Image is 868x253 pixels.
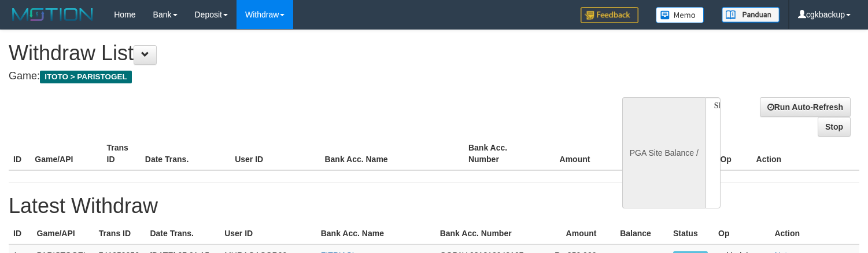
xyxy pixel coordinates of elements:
[30,137,102,170] th: Game/API
[9,42,567,65] h1: Withdraw List
[9,195,859,218] h1: Latest Withdraw
[141,137,230,170] th: Date Trans.
[40,71,132,83] span: ITOTO > PARISTOGEL
[622,97,706,208] div: PGA Site Balance /
[230,137,320,170] th: User ID
[220,223,316,244] th: User ID
[668,223,714,244] th: Status
[9,71,567,82] h4: Game:
[9,223,32,244] th: ID
[9,6,97,23] img: MOTION_logo.png
[581,7,638,23] img: Feedback.jpg
[435,223,550,244] th: Bank Acc. Number
[32,223,94,244] th: Game/API
[464,137,535,170] th: Bank Acc. Number
[818,117,851,137] a: Stop
[714,223,770,244] th: Op
[760,97,851,117] a: Run Auto-Refresh
[614,223,668,244] th: Balance
[102,137,141,170] th: Trans ID
[656,7,704,23] img: Button%20Memo.svg
[145,223,220,244] th: Date Trans.
[9,137,30,170] th: ID
[752,137,859,170] th: Action
[316,223,435,244] th: Bank Acc. Name
[549,223,614,244] th: Amount
[94,223,146,244] th: Trans ID
[715,137,751,170] th: Op
[320,137,464,170] th: Bank Acc. Name
[535,137,607,170] th: Amount
[770,223,859,244] th: Action
[722,7,780,23] img: panduan.png
[607,137,673,170] th: Balance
